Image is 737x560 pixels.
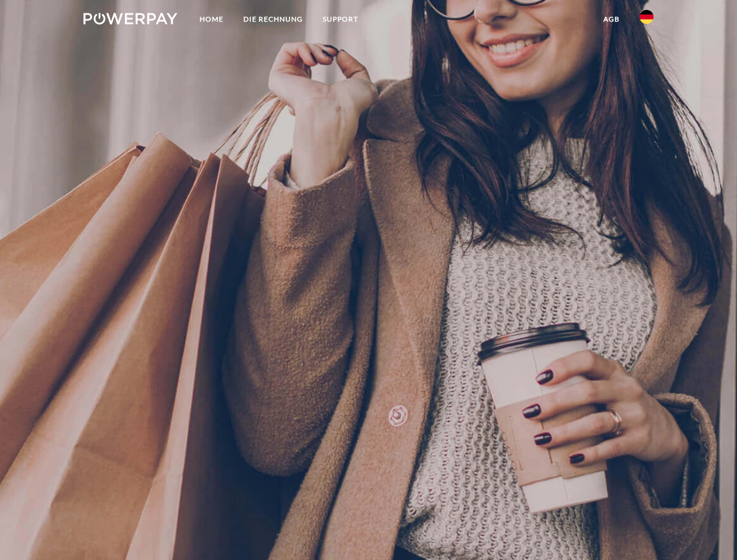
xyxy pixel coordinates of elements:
[313,9,368,30] a: SUPPORT
[640,10,654,24] img: de
[233,9,313,30] a: DIE RECHNUNG
[83,13,177,24] img: logo-powerpay-white.svg
[593,9,630,30] a: agb
[190,9,233,30] a: Home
